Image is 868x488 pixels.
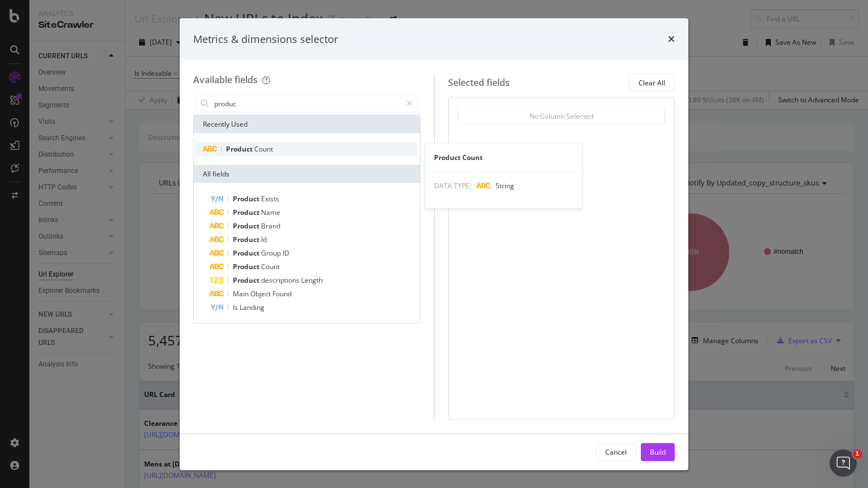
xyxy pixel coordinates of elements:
[425,152,582,162] div: Product Count
[233,289,250,299] span: Main
[194,115,420,133] div: Recently Used
[650,447,666,456] div: Build
[233,194,261,204] span: Product
[530,111,593,120] div: No Column Selected
[233,221,261,231] span: Product
[605,447,627,456] div: Cancel
[853,450,862,459] span: 1
[233,248,261,258] span: Product
[194,165,420,183] div: All fields
[254,144,273,154] span: Count
[272,289,292,299] span: Found
[283,248,289,258] span: ID
[641,443,675,461] button: Build
[213,95,401,112] input: Search by field name
[233,262,261,271] span: Product
[261,194,279,204] span: Exists
[261,275,301,285] span: descriptions
[240,303,264,312] span: Landing
[233,235,261,244] span: Product
[261,235,267,244] span: Id
[496,180,514,190] span: String
[261,208,280,217] span: Name
[233,275,261,285] span: Product
[261,262,280,271] span: Count
[434,180,471,190] span: DATA TYPE:
[233,303,240,312] span: Is
[233,208,261,217] span: Product
[250,289,272,299] span: Object
[596,443,636,461] button: Cancel
[180,18,688,470] div: modal
[639,77,665,87] div: Clear All
[193,74,258,86] div: Available fields
[261,221,280,231] span: Brand
[629,74,675,92] button: Clear All
[261,248,283,258] span: Group
[830,450,857,477] iframe: Intercom live chat
[448,76,510,89] div: Selected fields
[226,144,254,154] span: Product
[193,32,338,46] div: Metrics & dimensions selector
[301,275,323,285] span: Length
[668,32,675,46] div: times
